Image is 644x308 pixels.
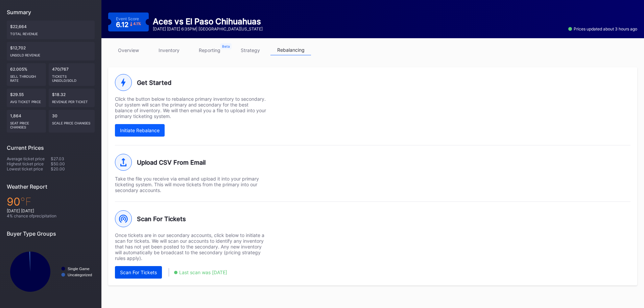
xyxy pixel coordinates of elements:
div: $18.32 [49,89,95,107]
div: 30 [49,110,95,133]
div: [DATE] [DATE] 6:35PM | [GEOGRAPHIC_DATA][US_STATE] [153,26,263,31]
div: 1,864 [7,110,46,133]
div: 470/767 [49,63,95,86]
div: Event Score [116,16,139,21]
div: Highest ticket price [7,161,51,166]
div: $22,664 [7,21,95,39]
div: [DATE] [DATE] [7,208,95,213]
div: $20.00 [51,166,95,171]
text: Uncategorized [68,273,92,277]
div: Upload CSV From Email [115,154,630,171]
div: Tickets Unsold/Sold [52,72,92,82]
div: Summary [7,9,95,16]
div: Buyer Type Groups [7,230,95,237]
div: scale price changes [52,118,92,125]
div: Total Revenue [10,29,91,36]
div: 90 [7,195,95,208]
div: Prices updated about 3 hours ago [568,26,637,31]
div: 4.1 % [133,22,141,26]
div: Weather Report [7,183,95,190]
div: Lowest ticket price [7,166,51,171]
div: Initiate Rebalance [120,127,160,133]
div: Sell Through Rate [10,72,43,82]
div: 4 % chance of precipitation [7,213,95,218]
button: Initiate Rebalance [115,124,165,137]
a: overview [108,45,149,55]
a: reporting [189,45,230,55]
div: $50.00 [51,161,95,166]
div: Aces vs El Paso Chihuahuas [153,17,263,26]
div: 6.12 [116,21,141,28]
div: Once tickets are in our secondary accounts, click below to initiate a scan for tickets. We will s... [115,232,267,261]
div: Avg ticket price [10,97,43,104]
div: Get Started [115,74,630,91]
a: strategy [230,45,270,55]
div: Scan For Tickets [115,210,630,227]
button: Scan For Tickets [115,266,162,279]
div: 62.005% [7,63,46,86]
div: Click the button below to rebalance primary inventory to secondary. Our system will scan the prim... [115,96,267,119]
a: inventory [149,45,189,55]
div: Current Prices [7,144,95,151]
div: $27.03 [51,156,95,161]
div: Unsold Revenue [10,50,91,57]
div: Last scan was [DATE] [179,269,227,275]
svg: Chart title [7,242,95,301]
div: $12,702 [7,42,95,61]
div: Average ticket price [7,156,51,161]
text: Single Game [68,267,90,271]
div: $29.55 [7,89,46,107]
div: Scan For Tickets [120,269,157,275]
div: Take the file you receive via email and upload it into your primary ticketing system. This will m... [115,176,267,193]
span: ℉ [20,195,31,208]
div: seat price changes [10,118,43,129]
a: rebalancing [270,45,311,55]
div: Revenue per ticket [52,97,92,104]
